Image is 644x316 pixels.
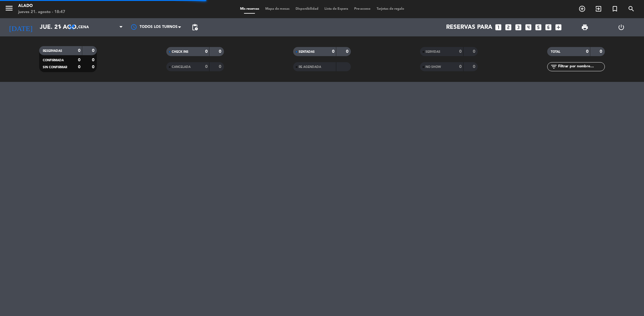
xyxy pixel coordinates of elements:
span: Cena [78,25,89,29]
i: filter_list [550,63,558,70]
span: SIN CONFIRMAR [43,66,67,69]
div: Alado [18,3,65,9]
input: Filtrar por nombre... [558,63,605,70]
i: arrow_drop_down [56,24,64,31]
div: jueves 21. agosto - 18:47 [18,9,65,15]
strong: 0 [219,49,222,54]
span: CONFIRMADA [43,59,64,62]
span: NO SHOW [425,66,441,69]
strong: 0 [78,65,80,69]
i: search [628,5,635,12]
strong: 0 [346,49,350,54]
span: Disponibilidad [293,7,321,11]
i: looks_two [504,23,512,31]
i: exit_to_app [595,5,602,12]
i: looks_4 [524,23,532,31]
i: power_settings_new [618,24,625,31]
span: Tarjetas de regalo [374,7,407,11]
i: looks_6 [544,23,552,31]
strong: 0 [332,49,334,54]
span: SERVIDAS [425,50,440,53]
strong: 0 [78,49,80,53]
span: SENTADAS [299,50,315,53]
i: looks_3 [514,23,522,31]
span: Mapa de mesas [262,7,293,11]
span: print [581,24,588,31]
i: [DATE] [5,21,37,34]
span: pending_actions [191,24,198,31]
strong: 0 [92,65,96,69]
strong: 0 [78,58,80,62]
strong: 0 [92,58,96,62]
strong: 0 [205,65,208,69]
strong: 0 [473,49,476,54]
strong: 0 [586,49,588,54]
span: RESERVADAS [43,49,62,52]
strong: 0 [459,49,462,54]
i: looks_5 [534,23,542,31]
i: add_box [554,23,562,31]
span: RE AGENDADA [299,66,321,69]
span: CHECK INS [172,50,188,53]
span: Pre-acceso [351,7,374,11]
strong: 0 [92,49,96,53]
span: CANCELADA [172,66,191,69]
i: menu [5,4,14,13]
strong: 0 [473,65,476,69]
strong: 0 [205,49,208,54]
div: LOG OUT [603,18,639,36]
i: looks_one [494,23,502,31]
span: TOTAL [551,50,560,53]
strong: 0 [459,65,462,69]
span: Lista de Espera [321,7,351,11]
span: Mis reservas [237,7,262,11]
span: Reservas para [446,24,492,31]
i: add_circle_outline [578,5,586,12]
strong: 0 [219,65,222,69]
strong: 0 [600,49,603,54]
i: turned_in_not [611,5,619,12]
button: menu [5,4,14,15]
